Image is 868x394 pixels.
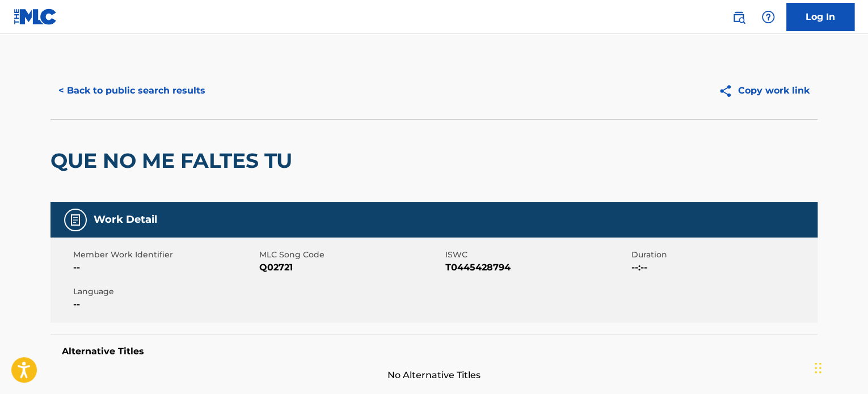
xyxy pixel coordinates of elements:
span: Member Work Identifier [73,249,256,261]
button: < Back to public search results [50,77,213,105]
h5: Work Detail [94,213,157,226]
span: Language [73,286,256,298]
img: Work Detail [69,213,82,227]
span: No Alternative Titles [50,368,818,382]
button: Copy work link [710,77,818,105]
span: Q02721 [259,261,443,274]
span: T0445428794 [445,261,629,274]
div: Help [757,6,779,28]
span: Duration [631,249,815,261]
iframe: Chat Widget [811,340,868,394]
img: Copy work link [718,84,738,98]
img: search [732,10,745,24]
div: Drag [815,351,821,385]
h5: Alternative Titles [62,346,806,357]
span: -- [73,261,256,274]
span: --:-- [631,261,815,274]
span: MLC Song Code [259,249,443,261]
span: ISWC [445,249,629,261]
a: Log In [786,3,854,31]
h2: QUE NO ME FALTES TU [50,148,298,173]
img: MLC Logo [14,9,57,25]
a: Public Search [727,6,750,28]
img: help [761,10,775,24]
span: -- [73,298,256,311]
